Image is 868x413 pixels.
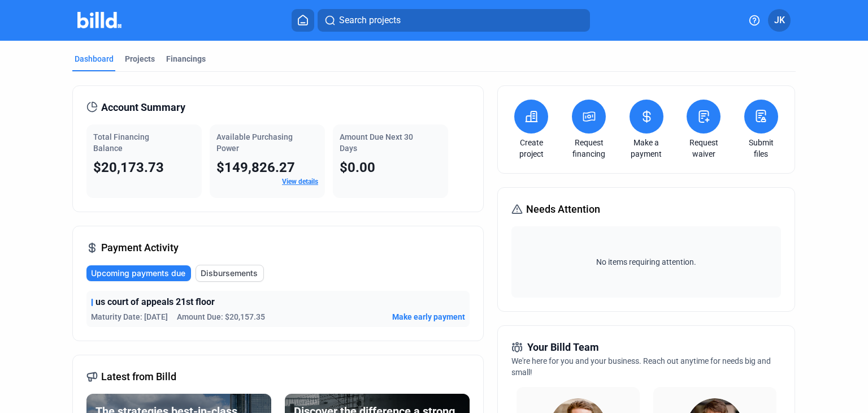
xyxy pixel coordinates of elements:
[741,137,781,160] a: Submit files
[201,268,258,279] span: Disbursements
[93,160,164,175] span: $20,173.73
[318,9,590,32] button: Search projects
[516,256,776,268] span: No items requiring attention.
[96,295,215,309] span: us court of appeals 21st floor
[93,132,149,153] span: Total Financing Balance
[75,53,114,64] div: Dashboard
[684,137,723,160] a: Request waiver
[340,132,413,153] span: Amount Due Next 30 Days
[101,240,179,256] span: Payment Activity
[216,160,295,175] span: $149,826.27
[77,12,122,28] img: Billd Company Logo
[91,311,168,322] span: Maturity Date: [DATE]
[392,311,465,322] button: Make early payment
[569,137,609,160] a: Request financing
[196,265,264,282] button: Disbursements
[101,100,185,115] span: Account Summary
[340,160,375,175] span: $0.00
[216,132,293,153] span: Available Purchasing Power
[339,14,401,27] span: Search projects
[511,137,551,160] a: Create project
[627,137,666,160] a: Make a payment
[177,311,265,322] span: Amount Due: $20,157.35
[166,53,206,64] div: Financings
[86,265,191,281] button: Upcoming payments due
[101,369,176,385] span: Latest from Billd
[91,268,185,279] span: Upcoming payments due
[282,178,318,186] a: View details
[125,53,155,64] div: Projects
[511,356,771,377] span: We're here for you and your business. Reach out anytime for needs big and small!
[526,201,600,217] span: Needs Attention
[774,14,785,27] span: JK
[527,339,599,355] span: Your Billd Team
[768,9,791,32] button: JK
